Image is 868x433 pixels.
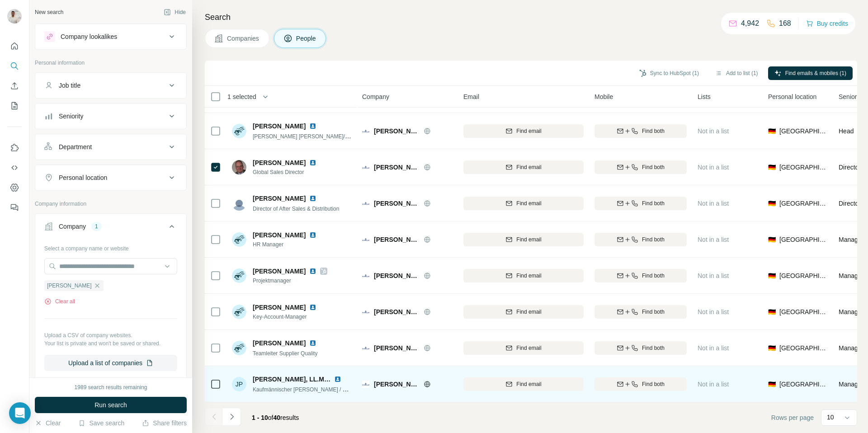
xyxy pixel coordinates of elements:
[516,235,541,244] span: Find email
[253,122,306,131] span: [PERSON_NAME]
[362,200,369,207] img: Logo of Schabmüller
[698,272,729,279] span: Not in a list
[594,160,687,174] button: Find both
[35,59,187,67] p: Personal information
[839,92,863,101] span: Seniority
[768,235,776,244] span: 🇩🇪
[463,160,584,174] button: Find email
[362,272,369,279] img: Logo of Schabmüller
[253,350,317,357] span: Teamleiter Supplier Quality
[7,160,22,176] button: Use Surfe API
[223,408,241,426] button: Navigate to next page
[362,308,369,315] img: Logo of Schabmüller
[463,269,584,282] button: Find email
[35,105,186,127] button: Seniority
[309,195,316,202] img: LinkedIn logo
[642,308,665,316] span: Find both
[44,331,177,339] p: Upload a CSV of company websites.
[594,305,687,319] button: Find both
[374,344,419,353] span: [PERSON_NAME]
[839,236,863,243] span: Manager
[779,163,828,172] span: [GEOGRAPHIC_DATA]
[362,92,389,101] span: Company
[44,297,75,306] button: Clear all
[698,92,711,101] span: Lists
[642,199,665,207] span: Find both
[463,92,479,101] span: Email
[75,383,147,391] div: 1989 search results remaining
[463,305,584,319] button: Find email
[374,235,419,244] span: [PERSON_NAME]
[463,377,584,391] button: Find email
[362,164,369,171] img: Logo of Schabmüller
[779,199,828,208] span: [GEOGRAPHIC_DATA]
[516,308,541,316] span: Find email
[633,66,705,80] button: Sync to HubSpot (1)
[7,38,22,54] button: Quick start
[779,235,828,244] span: [GEOGRAPHIC_DATA]
[309,339,316,347] img: LinkedIn logo
[362,381,369,388] img: Logo of Schabmüller
[362,127,369,135] img: Logo of Schabmüller
[768,307,776,316] span: 🇩🇪
[94,400,127,409] span: Run search
[785,69,846,77] span: Find emails & mobiles (1)
[516,127,541,135] span: Find email
[35,167,186,188] button: Personal location
[44,355,177,371] button: Upload a list of companies
[309,159,316,166] img: LinkedIn logo
[227,34,260,43] span: Companies
[768,127,776,136] span: 🇩🇪
[309,268,316,275] img: LinkedIn logo
[274,414,281,421] span: 40
[47,282,92,290] span: [PERSON_NAME]
[463,233,584,246] button: Find email
[374,380,419,389] span: [PERSON_NAME]
[91,222,102,231] div: 1
[374,307,419,316] span: [PERSON_NAME]
[516,163,541,171] span: Find email
[253,267,306,276] span: [PERSON_NAME]
[642,127,665,135] span: Find both
[253,313,327,321] span: Key-Account-Manager
[142,419,187,428] button: Share filters
[205,11,857,24] h4: Search
[642,344,665,352] span: Find both
[253,339,306,348] span: [PERSON_NAME]
[59,142,92,151] div: Department
[59,81,80,90] div: Job title
[253,376,346,383] span: [PERSON_NAME], LL.M. EMBA
[374,163,419,172] span: [PERSON_NAME]
[7,140,22,156] button: Use Surfe on LinkedIn
[157,5,192,19] button: Hide
[642,272,665,280] span: Find both
[698,308,729,315] span: Not in a list
[779,380,828,389] span: [GEOGRAPHIC_DATA]
[463,124,584,138] button: Find email
[232,268,246,283] img: Avatar
[309,304,316,311] img: LinkedIn logo
[779,127,828,136] span: [GEOGRAPHIC_DATA]
[516,380,541,388] span: Find email
[374,271,419,280] span: [PERSON_NAME]
[839,127,854,135] span: Head
[7,9,22,24] img: Avatar
[252,414,299,421] span: results
[7,78,22,94] button: Enrich CSV
[296,34,317,43] span: People
[516,272,541,280] span: Find email
[642,235,665,244] span: Find both
[839,164,861,171] span: Director
[35,419,61,428] button: Clear
[253,194,306,203] span: [PERSON_NAME]
[594,269,687,282] button: Find both
[35,26,186,47] button: Company lookalikes
[232,196,246,211] img: Avatar
[779,344,828,353] span: [GEOGRAPHIC_DATA]
[309,122,316,130] img: LinkedIn logo
[594,92,613,101] span: Mobile
[768,66,853,80] button: Find emails & mobiles (1)
[253,231,306,240] span: [PERSON_NAME]
[253,386,354,393] span: Kaufmännischer [PERSON_NAME] / CFO
[806,17,848,30] button: Buy credits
